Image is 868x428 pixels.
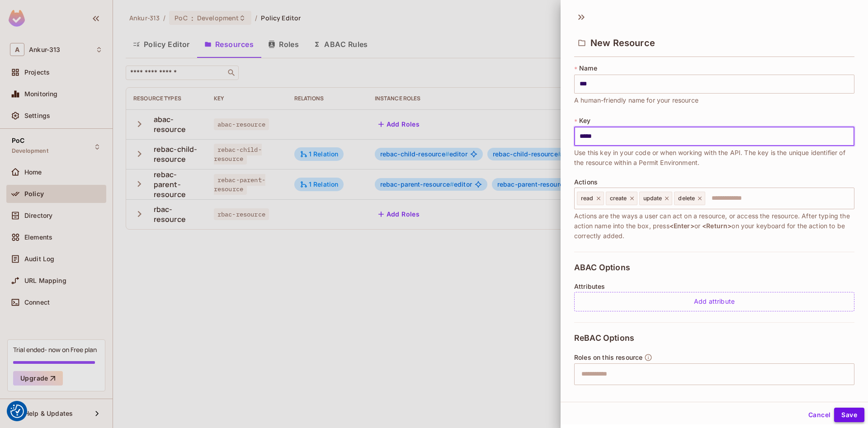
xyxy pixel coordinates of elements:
span: ReBAC Options [574,334,634,343]
div: create [606,192,637,205]
span: <Enter> [670,222,694,230]
div: delete [674,192,705,205]
button: Save [834,408,864,422]
span: New Resource [590,38,655,48]
span: <Enter> [712,388,737,395]
div: read [577,192,604,205]
button: Cancel [805,408,834,422]
span: <Return> [702,222,731,230]
span: Roles on this resource [574,354,642,361]
img: Revisit consent button [10,404,24,418]
span: update [643,195,662,202]
span: Use this key in your code or when working with the API. The key is the unique identifier of the r... [574,148,854,168]
div: update [639,192,673,205]
button: Consent Preferences [10,404,24,418]
span: read [581,195,594,202]
div: Add attribute [574,292,854,311]
span: ABAC Options [574,263,630,272]
span: create [610,195,627,202]
span: Key [579,117,590,124]
span: delete [678,195,695,202]
span: Attributes [574,283,605,290]
span: Actions [574,179,598,186]
span: After typing the role name into the box, press or on your keyboard for the role to be correctly a... [574,387,854,407]
span: Name [579,65,597,72]
span: A human-friendly name for your resource [574,95,698,105]
span: <Return> [745,388,774,395]
span: Actions are the ways a user can act on a resource, or access the resource. After typing the actio... [574,211,854,241]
